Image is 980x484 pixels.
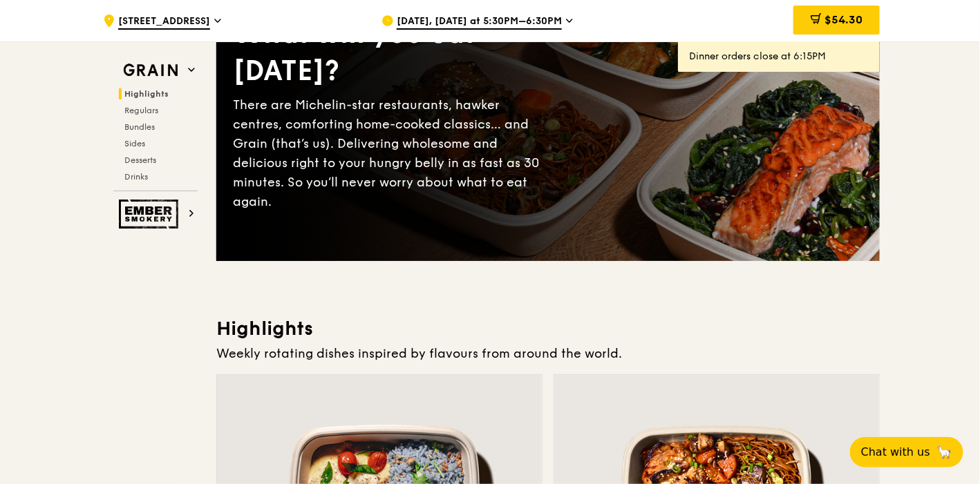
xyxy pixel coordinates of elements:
img: Grain web logo [119,58,182,83]
span: Chat with us [861,444,930,461]
span: Sides [124,139,145,148]
span: 🦙 [936,444,952,461]
span: Drinks [124,172,148,182]
span: Desserts [124,155,156,165]
h3: Highlights [216,316,880,341]
span: $54.30 [824,13,863,26]
div: What will you eat [DATE]? [233,15,548,90]
span: [DATE], [DATE] at 5:30PM–6:30PM [397,14,562,30]
button: Chat with us🦙 [850,437,963,467]
div: Weekly rotating dishes inspired by flavours from around the world. [216,344,880,363]
span: Highlights [124,89,169,99]
img: Ember Smokery web logo [119,200,182,229]
span: Regulars [124,106,158,115]
div: There are Michelin-star restaurants, hawker centres, comforting home-cooked classics… and Grain (... [233,95,548,211]
span: [STREET_ADDRESS] [118,14,210,30]
span: Bundles [124,122,155,132]
div: Dinner orders close at 6:15PM [689,50,869,64]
